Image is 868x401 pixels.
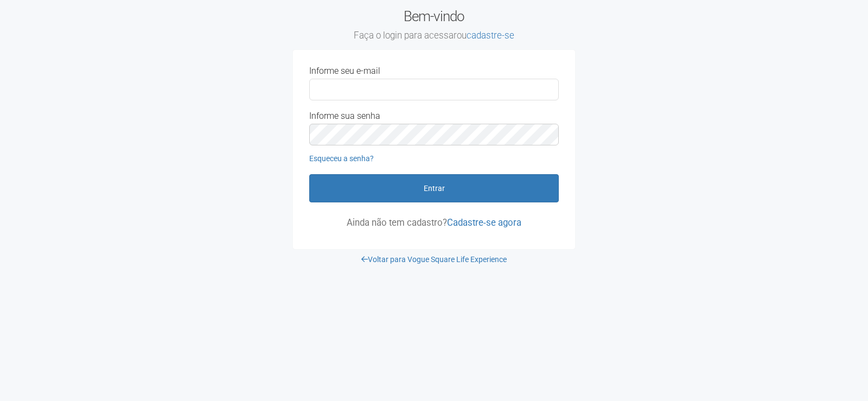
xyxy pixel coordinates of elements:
span: ou [457,30,514,41]
label: Informe seu e-mail [309,66,380,76]
small: Faça o login para acessar [293,30,575,42]
a: Esqueceu a senha? [309,154,374,163]
h2: Bem-vindo [293,8,575,42]
p: Ainda não tem cadastro? [309,218,559,227]
label: Informe sua senha [309,111,380,121]
a: Voltar para Vogue Square Life Experience [361,255,507,264]
button: Entrar [309,174,559,202]
a: Cadastre-se agora [447,217,521,228]
a: cadastre-se [467,30,514,41]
